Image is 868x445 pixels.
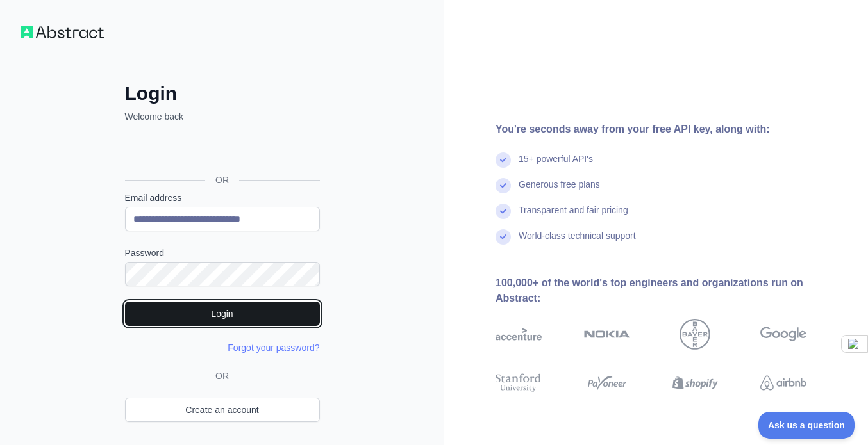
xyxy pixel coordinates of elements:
img: check mark [496,204,511,219]
iframe: Toggle Customer Support [758,412,855,439]
button: Login [125,302,320,326]
div: Transparent and fair pricing [519,204,628,229]
a: Create an account [125,398,320,422]
img: nokia [584,319,630,350]
img: accenture [496,319,542,350]
iframe: Sign in with Google Button [119,137,324,165]
div: You're seconds away from your free API key, along with: [496,122,847,137]
img: DB_AMPERSAND_Pantone.svg [848,339,861,349]
p: Welcome back [125,110,320,123]
img: google [760,319,806,350]
img: stanford university [496,371,542,394]
img: check mark [496,229,511,245]
img: payoneer [584,371,630,394]
h2: Login [125,82,320,105]
img: check mark [496,152,511,168]
div: Generous free plans [519,178,600,204]
div: World-class technical support [519,229,636,255]
label: Password [125,247,320,259]
label: Email address [125,191,320,204]
img: Workflow [21,26,104,38]
span: OR [210,369,234,382]
div: 15+ powerful API's [519,152,593,178]
img: bayer [680,319,710,350]
a: Forgot your password? [228,343,319,353]
img: check mark [496,178,511,193]
div: 100,000+ of the world's top engineers and organizations run on Abstract: [496,275,847,306]
span: OR [205,174,239,186]
img: airbnb [760,371,806,394]
img: shopify [672,371,719,394]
